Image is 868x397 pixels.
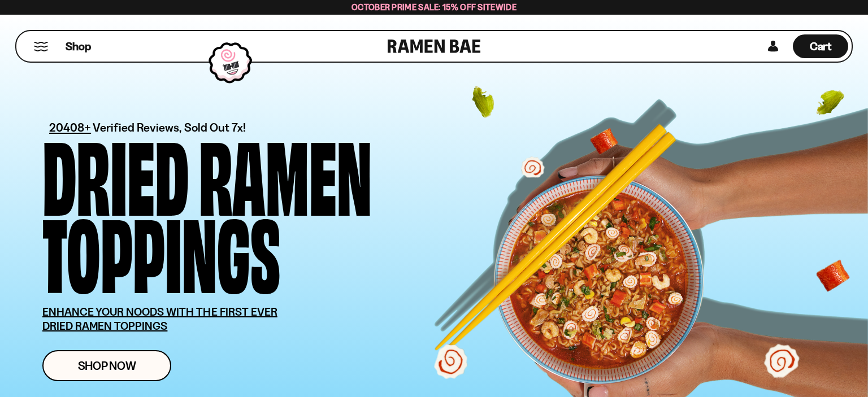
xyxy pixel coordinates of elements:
div: Cart [793,31,848,62]
div: Dried [42,133,189,211]
div: Toppings [42,211,280,288]
span: October Prime Sale: 15% off Sitewide [351,2,517,12]
a: Shop Now [42,350,171,381]
button: Mobile Menu Trigger [33,42,49,51]
span: Shop [66,39,91,54]
span: Cart [810,40,832,53]
a: Shop [66,34,91,58]
div: Ramen [199,133,372,211]
u: ENHANCE YOUR NOODS WITH THE FIRST EVER DRIED RAMEN TOPPINGS [42,305,277,333]
span: Shop Now [78,360,136,372]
